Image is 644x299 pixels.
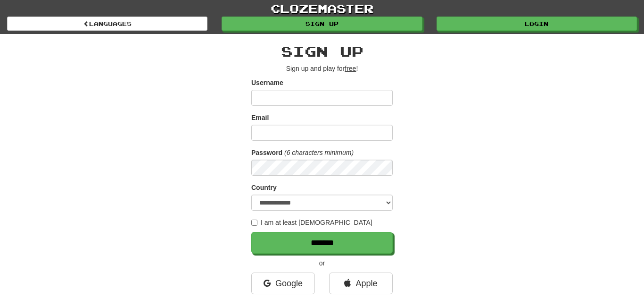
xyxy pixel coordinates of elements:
label: Password [251,148,282,157]
u: free [345,65,356,72]
h2: Sign up [251,43,393,59]
input: I am at least [DEMOGRAPHIC_DATA] [251,220,257,226]
label: Country [251,183,277,192]
label: Email [251,113,269,122]
a: Login [437,17,637,31]
p: or [251,258,393,268]
a: Apple [329,273,393,294]
a: Languages [7,17,207,31]
label: Username [251,78,283,87]
a: Sign up [222,17,422,31]
em: (6 characters minimum) [284,149,354,156]
a: Google [251,273,315,294]
p: Sign up and play for ! [251,64,393,73]
label: I am at least [DEMOGRAPHIC_DATA] [251,218,372,227]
